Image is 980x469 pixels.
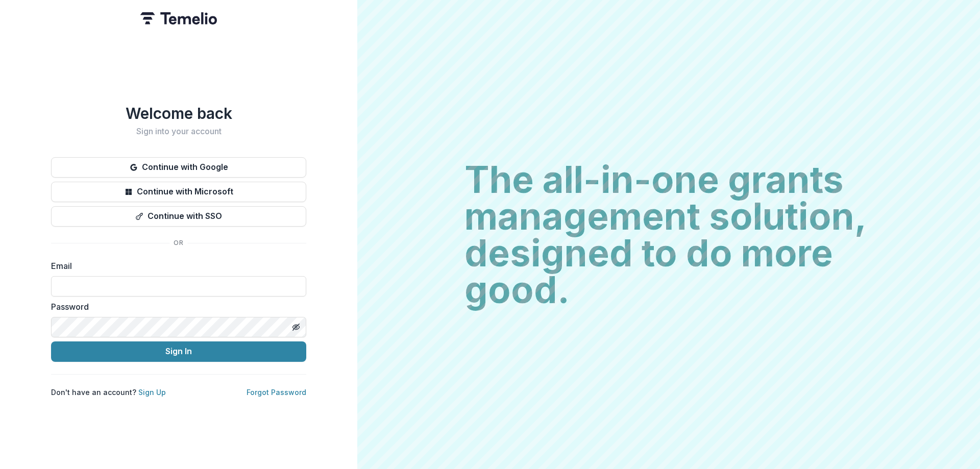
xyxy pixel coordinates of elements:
button: Continue with Microsoft [51,182,306,202]
a: Sign Up [138,388,166,397]
a: Forgot Password [247,388,306,397]
img: Temelio [140,12,217,24]
p: Don't have an account? [51,387,166,398]
button: Sign In [51,341,306,362]
h2: Sign into your account [51,127,306,136]
label: Password [51,301,300,313]
button: Continue with SSO [51,206,306,227]
label: Email [51,260,300,272]
h1: Welcome back [51,104,306,122]
button: Toggle password visibility [288,319,304,335]
button: Continue with Google [51,157,306,178]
